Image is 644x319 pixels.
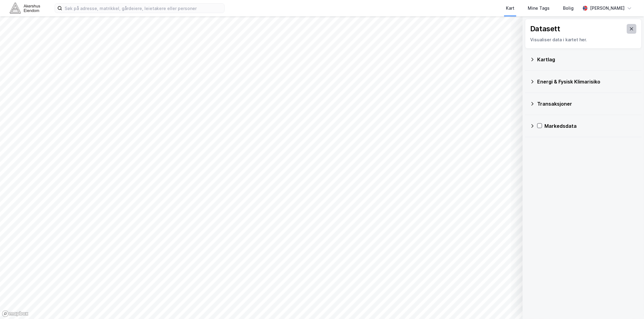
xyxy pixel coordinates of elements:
[537,78,637,85] div: Energi & Fysisk Klimarisiko
[590,5,625,12] div: [PERSON_NAME]
[537,56,637,63] div: Kartlag
[537,100,637,107] div: Transaksjoner
[530,24,560,34] div: Datasett
[62,4,224,13] input: Søk på adresse, matrikkel, gårdeiere, leietakere eller personer
[506,5,514,12] div: Kart
[614,290,644,319] div: Kontrollprogram for chat
[614,290,644,319] iframe: Chat Widget
[544,122,637,130] div: Markedsdata
[528,5,550,12] div: Mine Tags
[10,3,40,13] img: akershus-eiendom-logo.9091f326c980b4bce74ccdd9f866810c.svg
[563,5,574,12] div: Bolig
[2,310,29,317] a: Mapbox homepage
[530,36,636,43] div: Visualiser data i kartet her.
